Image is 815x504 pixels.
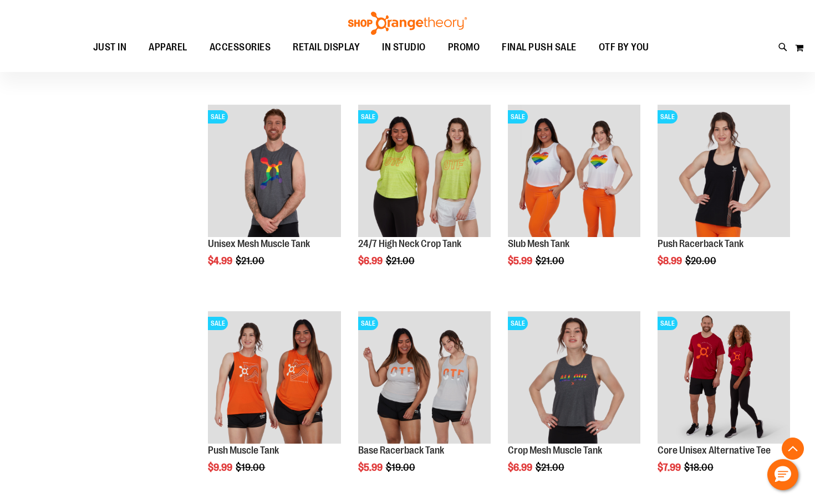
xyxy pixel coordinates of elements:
div: product [652,306,796,501]
a: IN STUDIO [371,35,437,60]
span: RETAIL DISPLAY [293,35,360,60]
span: FINAL PUSH SALE [502,35,577,60]
span: $6.99 [508,462,534,473]
span: SALE [358,317,378,330]
a: Product image for 24/7 High Neck Crop TankSALE [358,105,491,239]
div: product [202,306,346,501]
a: Product image for Slub Mesh TankSALE [508,105,640,239]
span: SALE [208,317,228,330]
button: Hello, have a question? Let’s chat. [767,459,798,490]
span: SALE [358,110,378,124]
span: PROMO [448,35,480,60]
span: ACCESSORIES [210,35,271,60]
span: $18.00 [684,462,715,473]
a: Product image for Base Racerback TankSALE [358,311,491,445]
a: JUST IN [82,35,138,60]
span: OTF BY YOU [599,35,649,60]
span: $7.99 [658,462,682,473]
a: Slub Mesh Tank [508,238,569,249]
a: FINAL PUSH SALE [491,35,588,60]
a: RETAIL DISPLAY [282,35,371,60]
a: Product image for Crop Mesh Muscle TankSALE [508,311,640,445]
span: SALE [658,317,678,330]
a: Unisex Mesh Muscle Tank [208,238,310,249]
span: SALE [208,110,228,124]
img: Product image for 24/7 High Neck Crop Tank [358,105,491,237]
span: $4.99 [208,255,234,266]
div: product [502,99,646,295]
span: $5.99 [358,462,384,473]
a: Core Unisex Alternative Tee [658,445,771,456]
img: Product image for Crop Mesh Muscle Tank [508,311,640,444]
a: Base Racerback Tank [358,445,444,456]
span: $21.00 [536,462,566,473]
div: product [502,306,646,501]
span: $9.99 [208,462,234,473]
a: OTF BY YOU [588,35,660,60]
a: Push Racerback Tank [658,238,743,249]
a: Push Muscle Tank [208,445,279,456]
span: APPAREL [149,35,187,60]
img: Product image for Unisex Mesh Muscle Tank [208,105,340,237]
div: product [202,99,346,295]
span: $20.00 [685,255,718,266]
img: Product image for Push Racerback Tank [658,105,790,237]
a: 24/7 High Neck Crop Tank [358,238,461,249]
a: Product image for Core Unisex Alternative TeeSALE [658,311,790,445]
div: product [652,99,796,295]
span: $6.99 [358,255,384,266]
span: $21.00 [536,255,566,266]
a: Product image for Push Racerback TankSALE [658,105,790,239]
span: SALE [508,110,528,124]
img: Product image for Slub Mesh Tank [508,105,640,237]
span: SALE [508,317,528,330]
a: Product image for Push Muscle TankSALE [208,311,340,445]
button: Back To Top [782,438,804,460]
span: $19.00 [386,462,417,473]
span: $21.00 [386,255,416,266]
a: APPAREL [137,35,198,60]
span: $5.99 [508,255,534,266]
a: Product image for Unisex Mesh Muscle TankSALE [208,105,340,239]
span: SALE [658,110,678,124]
a: Crop Mesh Muscle Tank [508,445,602,456]
a: ACCESSORIES [198,35,282,60]
span: $19.00 [236,462,267,473]
img: Product image for Core Unisex Alternative Tee [658,311,790,444]
div: product [353,99,496,295]
img: Product image for Push Muscle Tank [208,311,340,444]
div: product [353,306,496,501]
a: PROMO [437,35,491,60]
img: Product image for Base Racerback Tank [358,311,491,444]
span: JUST IN [93,35,127,60]
span: $21.00 [236,255,266,266]
span: IN STUDIO [382,35,426,60]
img: Shop Orangetheory [347,12,468,35]
span: $8.99 [658,255,684,266]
